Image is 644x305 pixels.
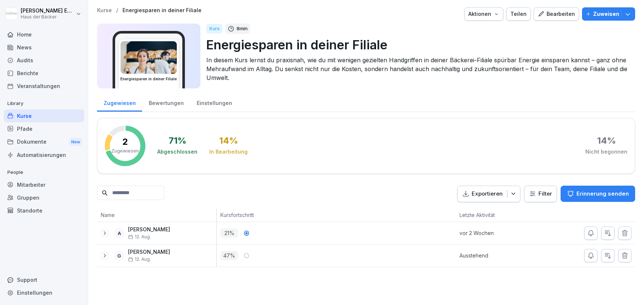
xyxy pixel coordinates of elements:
div: New [69,138,82,146]
p: In diesem Kurs lernst du praxisnah, wie du mit wenigen gezielten Handgriffen in deiner Bäckerei-F... [206,56,629,82]
a: Standorte [4,204,84,217]
button: Bearbeiten [534,7,579,21]
p: Erinnerung senden [576,190,629,198]
button: Zuweisen [582,7,635,21]
a: News [4,41,84,54]
div: 71 % [169,136,186,145]
p: Zugewiesen [111,148,139,154]
a: Pfade [4,122,84,135]
div: Bearbeiten [538,10,575,18]
div: Nicht begonnen [585,148,627,155]
p: [PERSON_NAME] [128,249,170,255]
a: Gruppen [4,191,84,204]
div: 14 % [219,136,238,145]
span: 12. Aug. [128,234,151,239]
button: Filter [524,186,557,202]
span: 12. Aug. [128,257,151,262]
img: rpkw4seap6zziceup4sw3kml.png [121,41,177,74]
div: A [114,228,124,238]
p: Kursfortschritt [220,211,362,219]
div: Abgeschlossen [157,148,197,155]
p: [PERSON_NAME] [128,227,170,233]
a: Audits [4,54,84,67]
a: DokumenteNew [4,135,84,149]
div: Support [4,273,84,286]
div: Dokumente [4,135,84,149]
div: G [114,250,124,261]
p: Ausstehend [459,252,531,259]
p: [PERSON_NAME] Ehlerding [21,8,75,14]
a: Zugewiesen [97,93,142,112]
div: Teilen [510,10,527,18]
div: Aktionen [468,10,499,18]
a: Berichte [4,67,84,80]
button: Teilen [506,7,531,21]
p: Energiesparen in deiner Filiale [206,35,629,54]
a: Energiesparen in deiner Filiale [123,7,202,14]
a: Einstellungen [4,286,84,299]
h3: Energiesparen in deiner Filiale [120,76,177,82]
p: Name [101,211,213,219]
p: Exportieren [472,190,503,198]
p: 8 min [237,25,248,32]
p: Zuweisen [593,10,619,18]
p: Library [4,98,84,109]
a: Einstellungen [190,93,238,112]
a: Home [4,28,84,41]
p: Haus der Bäcker [21,14,75,20]
button: Erinnerung senden [561,186,635,202]
a: Mitarbeiter [4,178,84,191]
p: 21 % [220,228,238,238]
a: Kurse [97,7,112,14]
p: People [4,166,84,178]
p: vor 2 Wochen [459,229,531,237]
div: 14 % [597,136,616,145]
button: Exportieren [457,186,520,202]
p: 47 % [220,251,238,260]
p: Letzte Aktivität [459,211,527,219]
div: Kurs [206,24,223,34]
div: Filter [529,190,552,197]
p: / [116,7,118,14]
div: In Bearbeitung [209,148,248,155]
button: Aktionen [464,7,503,21]
a: Veranstaltungen [4,80,84,92]
a: Bewertungen [142,93,190,112]
a: Automatisierungen [4,148,84,161]
p: 2 [123,137,128,146]
a: Kurse [4,109,84,122]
